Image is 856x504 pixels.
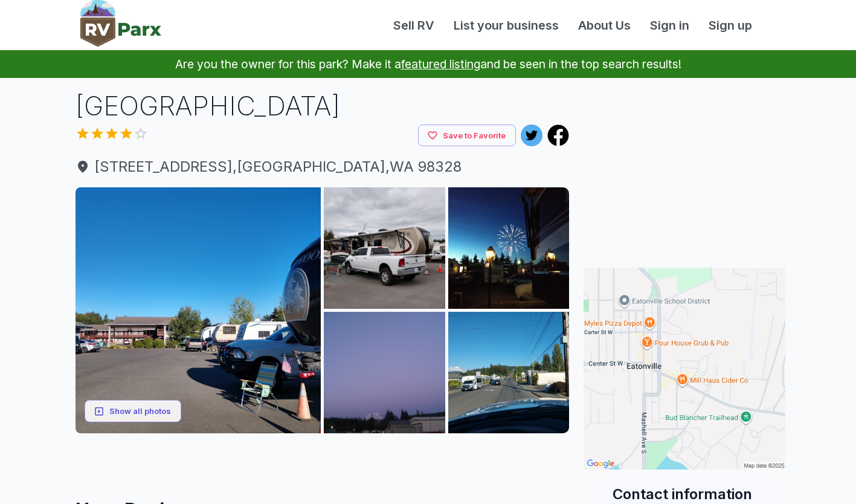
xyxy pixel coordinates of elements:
[76,156,570,178] span: [STREET_ADDRESS] , [GEOGRAPHIC_DATA] , WA 98328
[76,156,570,178] a: [STREET_ADDRESS],[GEOGRAPHIC_DATA],WA 98328
[324,312,445,433] img: AAcXr8py_PUGd5D8I2lATyOFBMvqyZgsZB7nqPMqOiDE8qAcv3Iy4Fyf6kHzfAx58UApmnlNT2o_eQN-07AsWIsqmMBak7S4X...
[699,16,762,34] a: Sign up
[448,187,570,309] img: AAcXr8qd9mU1pg33GHXL5aNWIxuOqxeK7NlyQINVrwfzgD0_I8VNCiLZuP71cX8xWIxD1e49wgqEJ7OaEV9iiXmxe0tmN5coh...
[444,16,568,34] a: List your business
[640,16,699,34] a: Sign in
[14,50,842,78] p: Are you the owner for this park? Make it a and be seen in the top search results!
[584,268,785,470] img: Map for Mill Village RV Park
[584,88,785,239] iframe: Advertisement
[76,433,570,488] iframe: Advertisement
[568,16,640,34] a: About Us
[448,312,570,433] img: AAcXr8rDGnWTXjyQcA2iM-t5kGbUCMm61vjJIr31h-dtBFeZpO4LO1ItkSfcuvYDfUnA6Gu39hBFz7AqdTyBPAsU_WeOuq3RV...
[613,484,756,504] h2: Contact information
[76,187,321,433] img: AAcXr8rKQouna3UE1aqDBd1RKut9TQngnOD2CUCl2s_VNhsfzG48xFRc4TQHLpWXTSv4JYFlPwddZeSk8YFb0wIzpGNiyNq0g...
[76,88,570,124] h1: [GEOGRAPHIC_DATA]
[418,124,516,147] button: Save to Favorite
[384,16,444,34] a: Sell RV
[401,57,480,71] a: featured listing
[324,187,445,309] img: AAcXr8qae2ZpKnJ4rbQv68GF-59sTCxDGVv54F_IlDbCpK2rG-ciVAppHVeKOs-i3M_KVr-lMrKiHqF_OgyRNL3UoAlWqBwdV...
[85,400,181,422] button: Show all photos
